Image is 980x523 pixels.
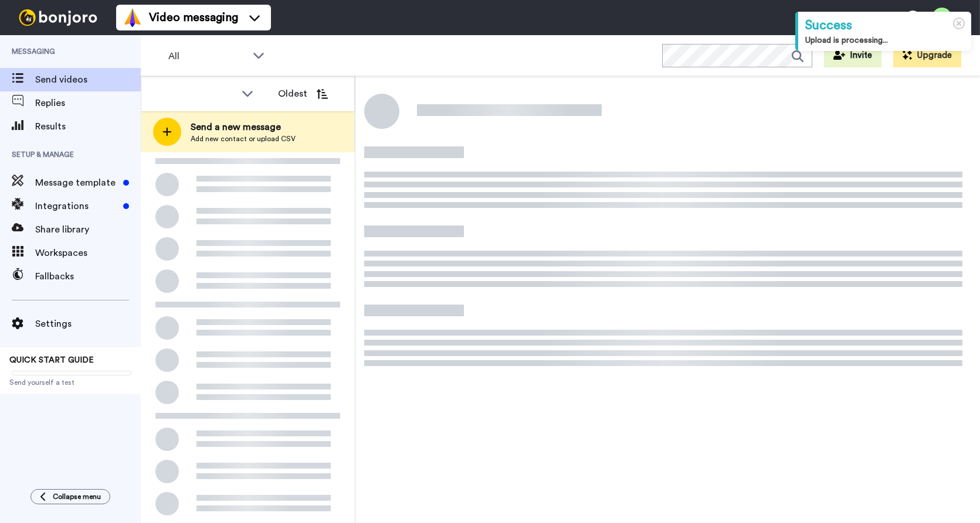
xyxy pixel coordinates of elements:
[35,119,141,134] span: Results
[9,356,94,364] span: QUICK START GUIDE
[824,44,881,67] button: Invite
[35,73,141,87] span: Send videos
[191,134,296,143] span: Add new contact or upload CSV
[805,35,964,46] div: Upload is processing...
[9,378,131,387] span: Send yourself a test
[35,269,141,283] span: Fallbacks
[191,120,296,134] span: Send a new message
[149,9,238,26] span: Video messaging
[805,16,964,35] div: Success
[14,9,102,26] img: bj-logo-header-white.svg
[35,176,118,190] span: Message template
[35,223,141,237] span: Share library
[53,492,101,501] span: Collapse menu
[30,489,110,504] button: Collapse menu
[123,8,142,27] img: vm-color.svg
[35,96,141,110] span: Replies
[893,44,961,67] button: Upgrade
[35,317,141,331] span: Settings
[168,49,247,63] span: All
[269,82,337,105] button: Oldest
[35,199,118,213] span: Integrations
[35,246,141,260] span: Workspaces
